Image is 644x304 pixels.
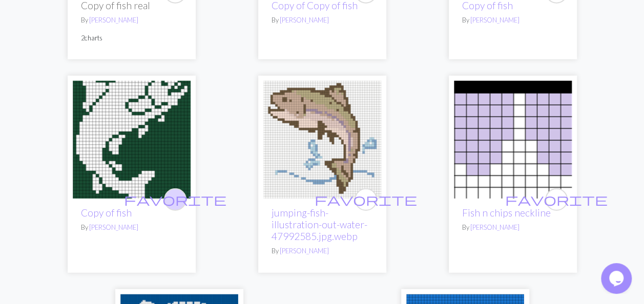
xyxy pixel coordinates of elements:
[73,134,191,143] a: fish
[315,191,417,207] span: favorite
[124,191,226,207] span: favorite
[89,223,138,231] a: [PERSON_NAME]
[89,16,138,24] a: [PERSON_NAME]
[81,223,182,232] p: By
[462,223,564,232] p: By
[505,191,608,207] span: favorite
[81,15,182,25] p: By
[462,207,551,219] a: Fish n chips neckline
[505,189,608,210] i: favourite
[164,188,186,211] button: favourite
[454,81,572,199] img: Fish n chips neckline
[601,263,634,294] iframe: chat widget
[124,189,226,210] i: favourite
[280,247,329,255] a: [PERSON_NAME]
[263,134,381,143] a: jumping-fish-illustration-out-water-47992585.jpg.webp
[462,15,564,25] p: By
[470,223,520,231] a: [PERSON_NAME]
[272,246,373,256] p: By
[315,189,417,210] i: favourite
[81,33,182,43] p: 2 charts
[73,81,191,199] img: fish
[454,134,572,143] a: Fish n chips neckline
[263,81,381,199] img: jumping-fish-illustration-out-water-47992585.jpg.webp
[280,16,329,24] a: [PERSON_NAME]
[272,15,373,25] p: By
[545,188,568,211] button: favourite
[470,16,520,24] a: [PERSON_NAME]
[81,207,132,219] a: Copy of fish
[355,188,377,211] button: favourite
[272,207,367,242] a: jumping-fish-illustration-out-water-47992585.jpg.webp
